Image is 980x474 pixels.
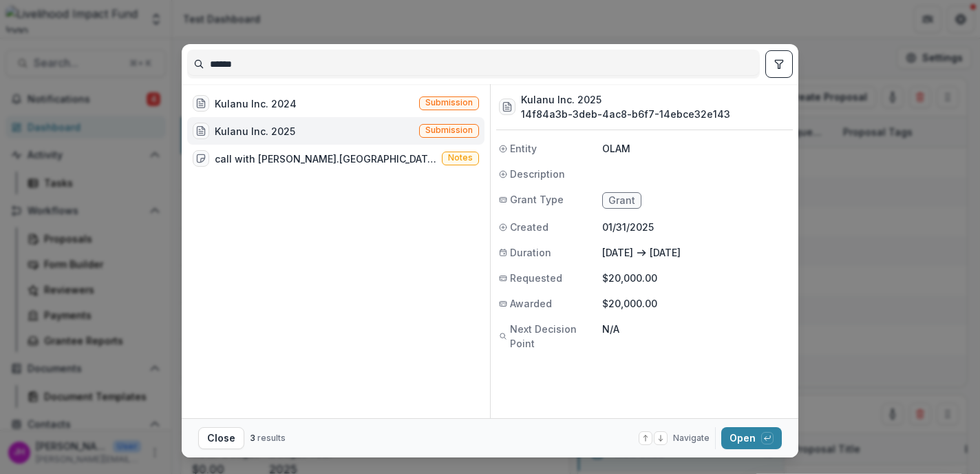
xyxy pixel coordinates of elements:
[510,245,551,260] span: Duration
[257,433,286,443] span: results
[602,296,790,311] p: $20,000.00
[510,167,565,181] span: Description
[425,125,473,135] span: Submission
[250,433,255,443] span: 3
[510,141,537,156] span: Entity
[215,96,297,111] div: Kulanu Inc. 2024
[510,220,548,234] span: Created
[602,141,790,156] p: OLAM
[510,296,552,311] span: Awarded
[510,192,564,207] span: Grant Type
[602,245,633,260] p: [DATE]
[602,322,790,336] p: N/A
[521,92,730,107] h3: Kulanu Inc. 2025
[521,107,730,121] h3: 14f84a3b-3deb-4ac8-b6f7-14ebce32e143
[425,98,473,107] span: Submission
[510,271,562,285] span: Requested
[608,195,635,207] span: Grant
[721,427,782,449] button: Open
[602,220,790,234] p: 01/31/2025
[198,427,244,449] button: Close
[765,50,793,78] button: toggle filters
[673,432,710,444] span: Navigate
[215,152,436,166] div: call with [PERSON_NAME].[GEOGRAPHIC_DATA]:priority for next fundingthe person who approached is h...
[448,153,473,163] span: Notes
[650,245,681,260] p: [DATE]
[510,322,602,351] span: Next Decision Point
[215,124,295,138] div: Kulanu Inc. 2025
[602,271,790,285] p: $20,000.00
